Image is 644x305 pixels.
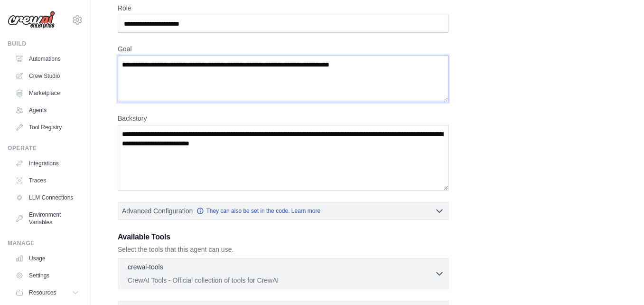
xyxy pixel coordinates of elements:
[11,190,83,205] a: LLM Connections
[118,3,448,13] label: Role
[11,173,83,188] a: Traces
[11,103,83,118] a: Agents
[122,262,444,285] button: crewai-tools CrewAI Tools - Official collection of tools for CrewAI
[11,156,83,171] a: Integrations
[8,11,55,29] img: Logo
[11,207,83,230] a: Environment Variables
[118,44,448,54] label: Goal
[118,114,448,123] label: Backstory
[118,245,448,254] p: Select the tools that this agent can use.
[11,268,83,283] a: Settings
[128,262,163,272] p: crewai-tools
[8,239,83,247] div: Manage
[8,40,83,48] div: Build
[11,251,83,266] a: Usage
[11,51,83,67] a: Automations
[118,202,448,219] button: Advanced Configuration They can also be set in the code. Learn more
[11,120,83,135] a: Tool Registry
[11,86,83,101] a: Marketplace
[8,144,83,152] div: Operate
[122,206,193,216] span: Advanced Configuration
[11,285,83,300] button: Resources
[11,68,83,84] a: Crew Studio
[196,207,320,215] a: They can also be set in the code. Learn more
[118,231,448,243] h3: Available Tools
[128,276,435,285] p: CrewAI Tools - Official collection of tools for CrewAI
[29,289,56,296] span: Resources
